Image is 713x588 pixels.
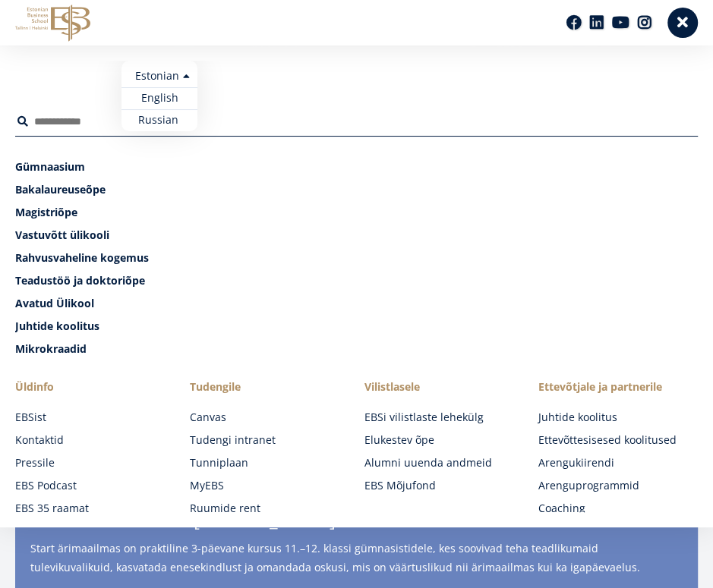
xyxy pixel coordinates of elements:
a: Ruumide rent [190,501,349,516]
a: EBSist [15,410,175,425]
a: Pressile [15,455,175,470]
span: ja [245,560,254,574]
span: praktiline [140,541,188,555]
a: Rahvusvaheline kogemus [15,250,698,266]
span: Start [30,541,55,555]
span: Vilistlasele [364,379,524,395]
span: kes [439,541,456,555]
a: Coaching [538,501,698,516]
a: Juhtide koolitus [538,410,698,425]
span: klassi [323,541,352,555]
a: Kontaktid [15,432,175,448]
a: Mikrokraadid [15,341,698,357]
a: Alumni uuenda andmeid [364,455,524,470]
a: Instagram [637,15,652,30]
a: Teadustöö ja doktoriõpe [15,273,698,288]
a: Facebook [566,15,582,30]
span: kursus [248,541,282,555]
a: Avatud Ülikool [15,296,698,311]
span: nii [456,560,468,574]
a: Tudengi intranet [190,432,349,448]
a: Tunniplaan [190,455,349,470]
span: ärimaailmas [472,560,535,574]
span: ka [556,560,567,574]
span: 11.–12. [285,541,320,555]
span: soovivad [459,541,503,555]
a: EBS 35 raamat [15,501,175,516]
a: Juhtide koolitus [15,319,698,334]
span: igapäevaelus. [570,560,640,574]
a: EBS Podcast [15,478,175,493]
a: Ettevõttesisesed koolitused [538,432,698,448]
a: MyEBS [190,478,349,493]
a: Bakalaureuseõpe [15,182,698,197]
span: oskusi, [314,560,349,574]
span: Üldinfo [15,379,175,395]
span: mis [352,560,371,574]
a: Tudengile [190,379,349,395]
span: ärimaailmas [58,541,121,555]
span: gümnasistidele, [355,541,436,555]
a: EBS Mõjufond [364,478,524,493]
span: teha [506,541,528,555]
span: tulevikuvalikuid, [30,560,113,574]
span: on [374,560,386,574]
a: Arengukiirendi [538,455,698,470]
span: Juhtide koolitus [15,319,99,333]
a: English [121,87,197,109]
span: Mikrokraadid [15,341,87,356]
a: Vastuvõtt ülikooli [15,228,698,243]
a: Canvas [190,410,349,425]
a: Arenguprogrammid [538,478,698,493]
span: Gümnaasium [15,159,85,174]
a: EBSi vilistlaste lehekülg [364,410,524,425]
span: Ettevõtjale ja partnerile [538,379,698,395]
span: väärtuslikud [390,560,453,574]
a: Elukestev õpe [364,432,524,448]
a: Gümnaasium [15,159,698,175]
a: Youtube [612,15,629,30]
span: kasvatada [116,560,167,574]
span: kui [538,560,553,574]
span: Bakalaureuseõpe [15,182,106,197]
span: teadlikumaid [532,541,598,555]
span: 3-päevane [191,541,245,555]
span: Teadustöö ja doktoriõpe [15,273,145,288]
span: on [124,541,137,555]
a: Russian [121,109,197,131]
span: omandada [257,560,311,574]
span: Rahvusvaheline kogemus [15,250,149,265]
span: Magistriõpe [15,205,77,219]
span: Vastuvõtt ülikooli [15,228,109,242]
a: Linkedin [589,15,604,30]
span: enesekindlust [170,560,241,574]
a: Magistriõpe [15,205,698,220]
span: Avatud Ülikool [15,296,94,310]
